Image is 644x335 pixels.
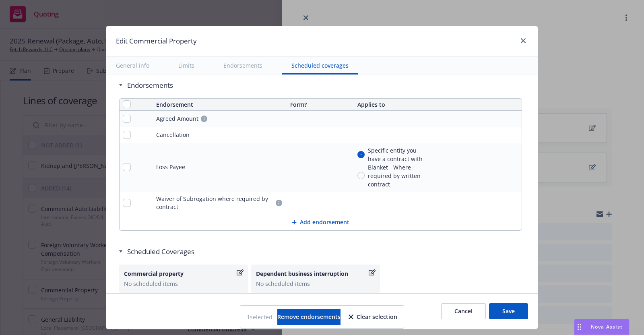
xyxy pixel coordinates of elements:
[116,36,197,46] h1: Edit Commercial Property
[156,131,190,139] div: Cancellation
[441,303,486,319] button: Cancel
[251,265,380,293] button: Dependent business interruptionNo scheduled items
[119,81,522,90] div: Endorsements
[282,56,358,74] button: Scheduled coverages
[256,279,375,288] div: No scheduled items
[354,99,522,111] th: Applies to
[199,114,209,124] a: circleInformation
[106,56,159,74] button: General info
[287,99,354,111] th: Form?
[349,309,397,325] div: Clear selection
[124,269,235,278] div: Commercial property
[277,313,341,321] span: Remove endorsements
[518,36,528,45] a: close
[349,309,397,325] button: Clear selection
[156,195,273,211] div: Waiver of Subrogation where required by contract
[591,323,623,330] span: Nova Assist
[368,146,423,163] span: Specific entity you have a contract with
[169,56,204,74] button: Limits
[156,115,198,123] div: Agreed Amount
[214,56,272,74] button: Endorsements
[120,214,522,230] button: Add endorsement
[156,163,185,171] div: Loss Payee
[489,303,528,319] button: Save
[277,309,341,325] button: Remove endorsements
[357,151,365,158] input: Specific entity you have a contract with
[119,265,248,293] button: Commercial propertyNo scheduled items
[124,279,243,288] div: No scheduled items
[357,172,365,179] input: Blanket - Where required by written contract
[274,198,284,208] a: circleInformation
[153,99,287,111] th: Endorsement
[368,163,423,188] span: Blanket - Where required by written contract
[574,319,630,335] button: Nova Assist
[256,269,367,278] div: Dependent business interruption
[247,313,272,321] span: 1 selected
[574,319,584,335] div: Drag to move
[119,247,525,256] div: Scheduled Coverages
